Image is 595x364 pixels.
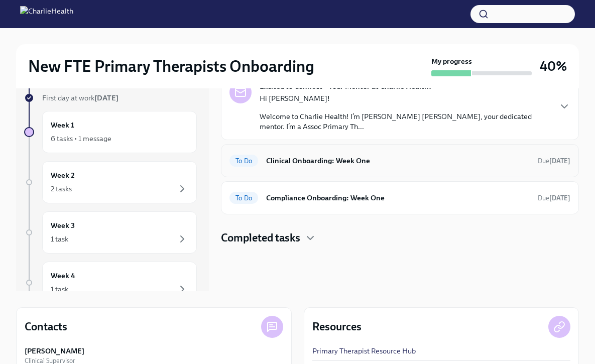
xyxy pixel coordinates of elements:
img: CharlieHealth [20,6,73,22]
span: September 14th, 2025 07:00 [538,156,570,166]
h2: New FTE Primary Therapists Onboarding [28,56,314,76]
h6: Week 3 [51,220,75,231]
div: 6 tasks • 1 message [51,134,111,144]
strong: [PERSON_NAME] [25,346,84,356]
h4: Completed tasks [221,230,300,246]
h4: Resources [312,319,362,334]
h6: Week 1 [51,119,74,131]
strong: [DATE] [549,194,570,202]
a: First day at work[DATE] [24,93,197,103]
p: Welcome to Charlie Health! I’m [PERSON_NAME] [PERSON_NAME], your dedicated mentor. I’m a Assoc Pr... [260,111,550,132]
h6: Clinical Onboarding: Week One [266,155,530,166]
a: To DoClinical Onboarding: Week OneDue[DATE] [229,153,570,169]
a: To DoCompliance Onboarding: Week OneDue[DATE] [229,190,570,206]
div: 2 tasks [51,184,72,194]
a: Week 22 tasks [24,161,197,203]
strong: [DATE] [549,157,570,165]
div: Completed tasks [221,230,579,246]
div: 1 task [51,234,68,244]
strong: My progress [431,56,472,66]
h6: Week 4 [51,270,75,281]
h4: Contacts [25,319,67,334]
span: First day at work [42,93,118,102]
a: Week 31 task [24,211,197,254]
span: To Do [229,194,258,202]
a: Primary Therapist Resource Hub [312,346,416,356]
h6: Week 2 [51,170,75,181]
span: To Do [229,157,258,165]
span: September 14th, 2025 07:00 [538,193,570,203]
h6: Compliance Onboarding: Week One [266,192,530,203]
div: 1 task [51,284,68,294]
p: Hi [PERSON_NAME]! [260,93,550,103]
a: Week 16 tasks • 1 message [24,111,197,153]
strong: [DATE] [94,93,118,102]
a: Week 41 task [24,262,197,304]
span: Due [538,194,570,202]
span: Due [538,157,570,165]
h3: 40% [540,57,567,75]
